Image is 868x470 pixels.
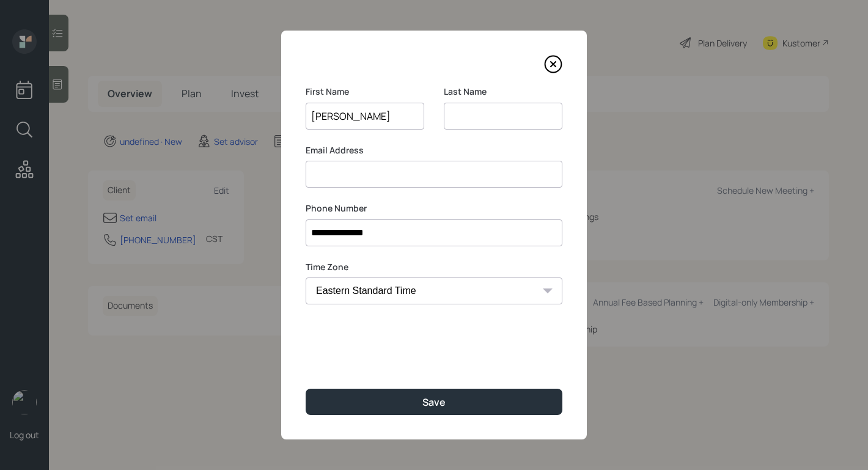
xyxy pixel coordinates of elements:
[306,86,424,98] label: First Name
[306,261,562,273] label: Time Zone
[444,86,562,98] label: Last Name
[422,395,446,409] div: Save
[306,389,562,415] button: Save
[306,144,562,156] label: Email Address
[306,202,562,215] label: Phone Number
